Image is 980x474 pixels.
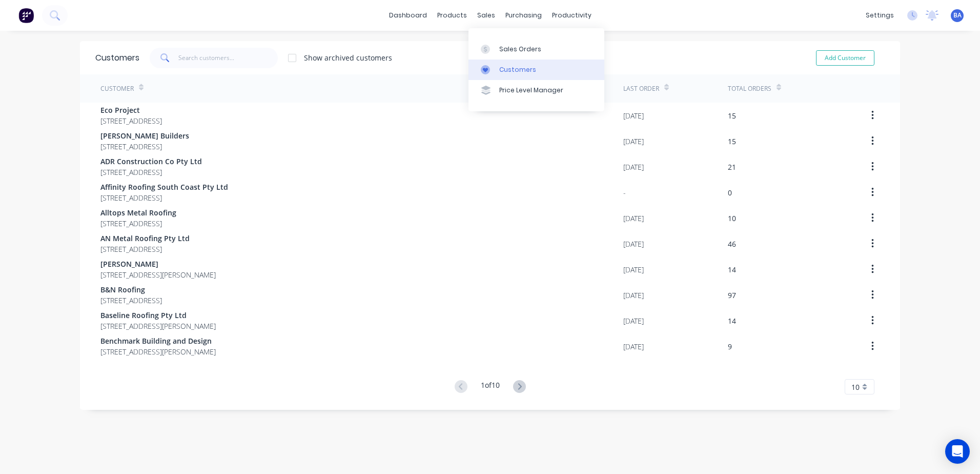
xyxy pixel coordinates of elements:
[100,84,134,93] div: Customer
[468,80,604,101] a: Price Level Manager
[100,115,162,126] span: [STREET_ADDRESS]
[100,233,190,244] span: AN Metal Roofing Pty Ltd
[100,130,189,141] span: [PERSON_NAME] Builders
[100,310,216,321] span: Baseline Roofing Pty Ltd
[861,8,899,23] div: settings
[100,207,176,218] span: Alltops Metal Roofing
[472,8,500,23] div: sales
[100,156,202,167] span: ADR Construction Co Pty Ltd
[100,167,202,177] span: [STREET_ADDRESS]
[851,382,860,392] span: 10
[728,264,736,275] div: 14
[623,162,644,172] div: [DATE]
[304,52,392,63] div: Show archived customers
[178,48,278,68] input: Search customers...
[100,259,216,269] span: [PERSON_NAME]
[728,213,736,224] div: 10
[100,182,228,192] span: Affinity Roofing South Coast Pty Ltd
[728,136,736,147] div: 15
[95,52,139,64] div: Customers
[499,65,536,74] div: Customers
[100,269,216,280] span: [STREET_ADDRESS][PERSON_NAME]
[623,213,644,224] div: [DATE]
[481,380,500,394] div: 1 of 10
[728,341,732,352] div: 9
[100,192,228,203] span: [STREET_ADDRESS]
[100,295,162,306] span: [STREET_ADDRESS]
[100,284,162,295] span: B&N Roofing
[623,341,644,352] div: [DATE]
[623,290,644,301] div: [DATE]
[547,8,597,23] div: productivity
[728,187,732,198] div: 0
[100,105,162,115] span: Eco Project
[384,8,432,23] a: dashboard
[728,84,771,93] div: Total Orders
[728,239,736,249] div: 46
[945,439,970,464] div: Open Intercom Messenger
[500,8,547,23] div: purchasing
[100,141,189,152] span: [STREET_ADDRESS]
[623,239,644,249] div: [DATE]
[100,218,176,229] span: [STREET_ADDRESS]
[499,86,563,95] div: Price Level Manager
[728,315,736,326] div: 14
[623,264,644,275] div: [DATE]
[100,335,216,346] span: Benchmark Building and Design
[100,321,216,331] span: [STREET_ADDRESS][PERSON_NAME]
[499,45,541,54] div: Sales Orders
[728,110,736,121] div: 15
[432,8,472,23] div: products
[953,11,962,20] span: BA
[816,50,874,66] button: Add Customer
[468,60,604,80] a: Customers
[623,136,644,147] div: [DATE]
[623,315,644,326] div: [DATE]
[728,290,736,301] div: 97
[623,84,659,93] div: Last Order
[623,187,626,198] div: -
[623,110,644,121] div: [DATE]
[468,38,604,59] a: Sales Orders
[100,244,190,254] span: [STREET_ADDRESS]
[728,162,736,172] div: 21
[18,8,34,23] img: Factory
[100,346,216,357] span: [STREET_ADDRESS][PERSON_NAME]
